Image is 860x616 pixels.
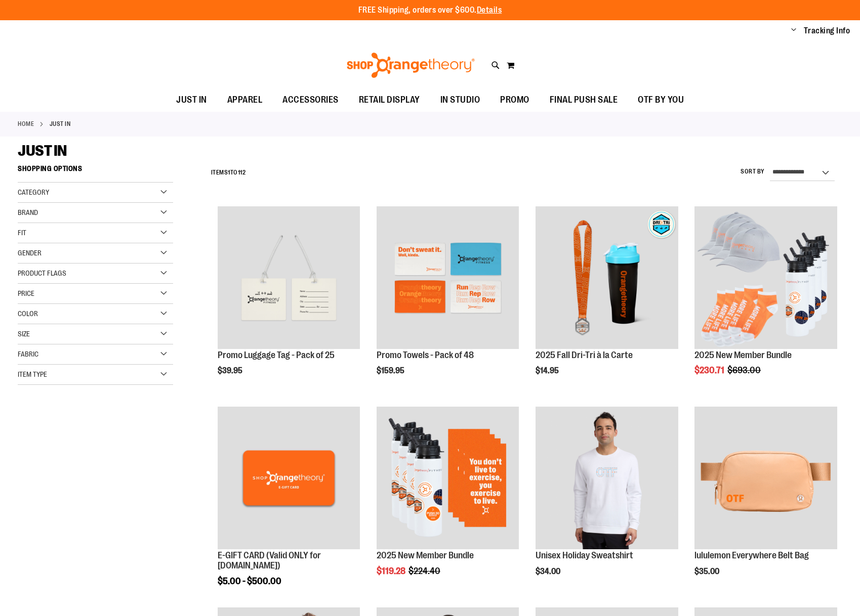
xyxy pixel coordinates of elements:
[694,407,837,551] a: lululemon Everywhere Belt Bag
[694,567,721,576] span: $35.00
[282,89,339,111] span: ACCESSORIES
[536,407,678,549] img: Unisex Holiday Sweatshirt
[358,5,502,16] p: FREE Shipping, orders over $600.
[377,566,407,576] span: $119.28
[18,188,49,196] span: Category
[18,243,173,263] div: Gender
[218,206,360,349] img: Promo Luggage Tag - Pack of 25
[727,365,762,375] span: $693.00
[536,567,562,576] span: $34.00
[372,402,524,601] div: product
[18,229,26,237] span: Fit
[18,310,38,318] span: Color
[377,407,519,551] a: 2025 New Member Bundle
[694,206,837,349] img: 2025 New Member Bundle
[440,89,480,111] span: IN STUDIO
[18,289,34,297] span: Price
[18,324,173,344] div: Size
[430,89,490,112] a: IN STUDIO
[18,269,66,277] span: Product Flags
[536,366,560,375] span: $14.95
[345,53,476,78] img: Shop Orangetheory
[218,350,335,360] a: Promo Luggage Tag - Pack of 25
[530,402,683,601] div: product
[18,344,173,365] div: Fabric
[359,89,420,111] span: RETAIL DISPLAY
[18,160,173,183] strong: Shopping Options
[500,89,529,111] span: PROMO
[638,89,684,111] span: OTF BY YOU
[377,407,519,549] img: 2025 New Member Bundle
[228,169,230,176] span: 1
[18,223,173,243] div: Fit
[408,566,442,576] span: $224.40
[213,201,365,401] div: product
[213,402,365,611] div: product
[18,365,173,385] div: Item Type
[694,350,792,360] a: 2025 New Member Bundle
[218,366,244,375] span: $39.95
[490,89,540,112] a: PROMO
[550,89,618,111] span: FINAL PUSH SALE
[530,201,683,401] div: product
[536,550,633,560] a: Unisex Holiday Sweatshirt
[689,402,842,601] div: product
[694,365,726,375] span: $230.71
[218,407,360,549] img: E-GIFT CARD (Valid ONLY for ShopOrangetheory.com)
[349,89,430,112] a: RETAIL DISPLAY
[166,89,217,111] a: JUST IN
[536,206,678,350] a: 2025 Fall Dri-Tri à la Carte
[694,550,809,560] a: lululemon Everywhere Belt Bag
[540,89,628,112] a: FINAL PUSH SALE
[377,206,519,350] a: Promo Towels - Pack of 48
[218,550,321,570] a: E-GIFT CARD (Valid ONLY for [DOMAIN_NAME])
[18,203,173,223] div: Brand
[536,206,678,349] img: 2025 Fall Dri-Tri à la Carte
[217,89,273,112] a: APPAREL
[694,407,837,549] img: lululemon Everywhere Belt Bag
[791,26,796,36] button: Account menu
[628,89,694,112] a: OTF BY YOU
[272,89,349,112] a: ACCESSORIES
[18,263,173,284] div: Product Flags
[218,206,360,350] a: Promo Luggage Tag - Pack of 25
[18,142,67,159] span: JUST IN
[536,350,633,360] a: 2025 Fall Dri-Tri à la Carte
[804,25,850,36] a: Tracking Info
[211,165,246,181] h2: Items to
[18,330,30,338] span: Size
[372,201,524,401] div: product
[218,576,281,586] span: $5.00 - $500.00
[377,206,519,349] img: Promo Towels - Pack of 48
[238,169,246,176] span: 112
[18,370,47,378] span: Item Type
[377,366,406,375] span: $159.95
[218,407,360,551] a: E-GIFT CARD (Valid ONLY for ShopOrangetheory.com)
[377,550,474,560] a: 2025 New Member Bundle
[227,89,263,111] span: APPAREL
[18,284,173,304] div: Price
[18,183,173,203] div: Category
[377,350,474,360] a: Promo Towels - Pack of 48
[18,249,42,257] span: Gender
[741,167,765,176] label: Sort By
[18,304,173,324] div: Color
[18,119,34,128] a: Home
[694,206,837,350] a: 2025 New Member Bundle
[176,89,207,111] span: JUST IN
[477,6,502,15] a: Details
[50,119,71,128] strong: JUST IN
[536,407,678,551] a: Unisex Holiday Sweatshirt
[18,208,38,216] span: Brand
[18,350,38,358] span: Fabric
[689,201,842,401] div: product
